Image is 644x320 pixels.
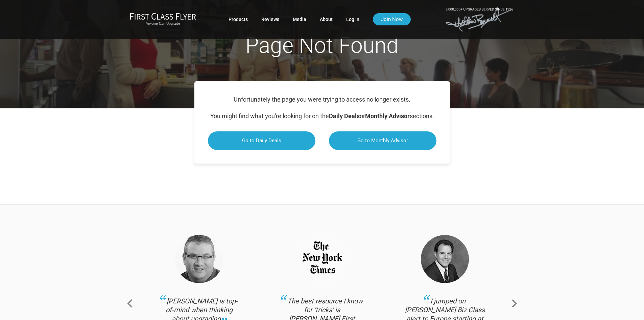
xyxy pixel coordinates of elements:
strong: Daily Deals [329,112,360,120]
img: new_york_times_testimonial.png [298,235,346,283]
a: About [320,13,333,25]
a: Log In [346,13,359,25]
img: Pass.png [421,235,469,283]
small: Anyone Can Upgrade [130,21,196,26]
a: Join Now [373,13,411,25]
p: You might find what you're looking for on the or sections. [208,111,436,121]
a: Next slide [509,297,520,314]
a: Go to Monthly Advisor [329,131,436,150]
a: Go to Daily Deals [208,131,315,150]
p: Unfortunately the page you were trying to access no longer exists. [208,95,436,105]
a: Media [293,13,306,25]
a: Reviews [261,13,279,25]
a: Products [229,13,248,25]
img: Cohen.png [175,235,223,283]
img: First Class Flyer [130,13,196,20]
span: Page Not Found [245,33,399,58]
a: Previous slide [124,297,135,314]
a: First Class FlyerAnyone Can Upgrade [130,13,196,26]
span: Go to Daily Deals [242,137,281,144]
strong: Monthly Advisor [365,112,410,120]
span: Go to Monthly Advisor [357,137,408,144]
